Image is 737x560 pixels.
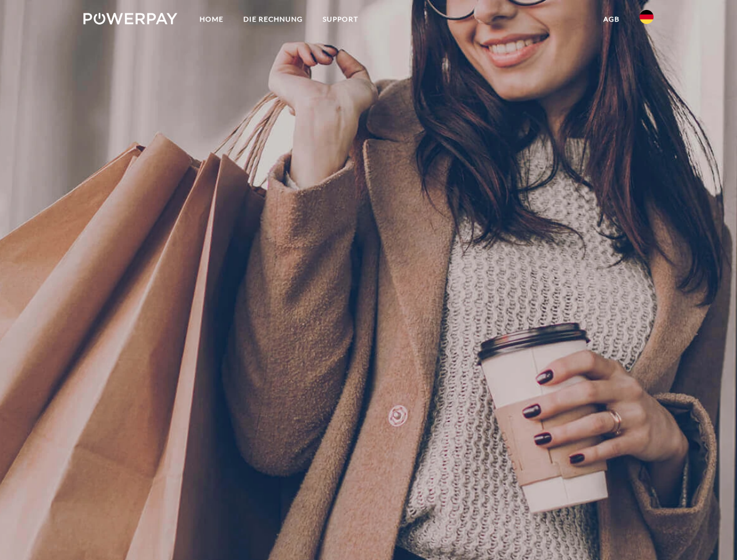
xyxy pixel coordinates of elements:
[640,10,654,24] img: de
[593,9,630,30] a: agb
[313,9,368,30] a: SUPPORT
[83,13,177,24] img: logo-powerpay-white.svg
[233,9,313,30] a: DIE RECHNUNG
[190,9,233,30] a: Home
